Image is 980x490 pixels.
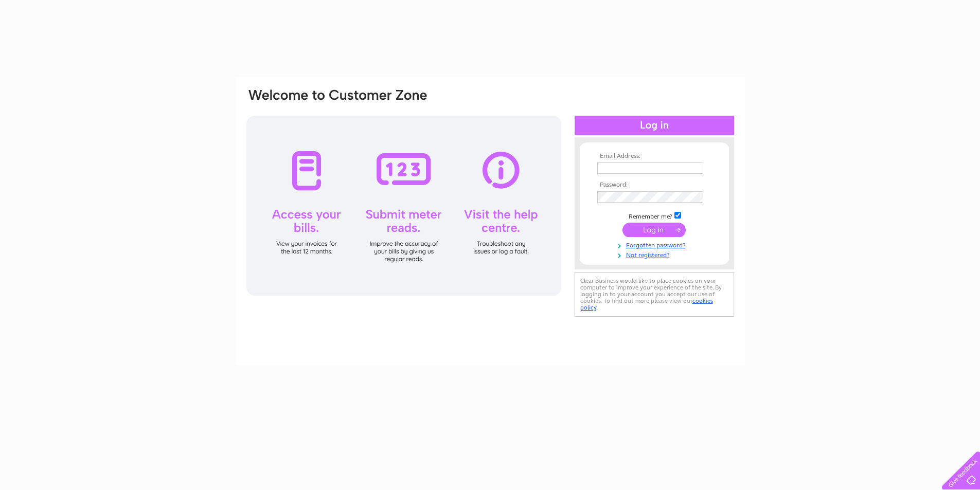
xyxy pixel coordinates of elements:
[575,272,734,317] div: Clear Business would like to place cookies on your computer to improve your experience of the sit...
[580,297,713,311] a: cookies policy
[595,153,714,160] th: Email Address:
[622,223,686,237] input: Submit
[597,240,714,249] a: Forgotten password?
[595,182,714,189] th: Password:
[595,210,714,221] td: Remember me?
[597,249,714,259] a: Not registered?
